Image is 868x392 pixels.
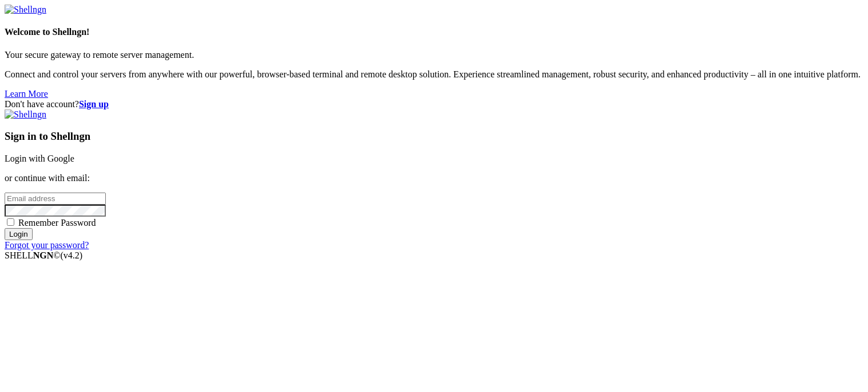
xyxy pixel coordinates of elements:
[61,250,83,260] span: 4.2.0
[5,228,33,240] input: Login
[5,50,863,60] p: Your secure gateway to remote server management.
[33,250,54,260] b: NGN
[5,240,89,250] a: Forgot your password?
[5,154,74,163] a: Login with Google
[18,218,96,228] span: Remember Password
[5,109,46,120] img: Shellngn
[5,173,863,183] p: or continue with email:
[5,5,46,15] img: Shellngn
[5,250,82,260] span: SHELL ©
[5,99,863,109] div: Don't have account?
[7,218,14,226] input: Remember Password
[5,27,863,37] h4: Welcome to Shellngn!
[5,130,863,143] h3: Sign in to Shellngn
[5,193,106,205] input: Email address
[79,99,109,109] a: Sign up
[5,69,863,80] p: Connect and control your servers from anywhere with our powerful, browser-based terminal and remo...
[5,89,48,99] a: Learn More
